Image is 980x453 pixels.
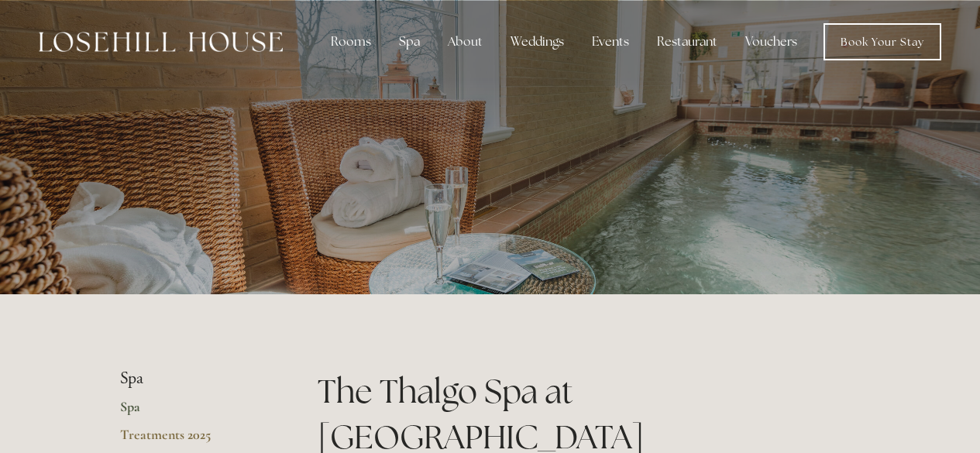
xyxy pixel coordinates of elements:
div: Weddings [498,26,576,57]
li: Spa [120,369,268,389]
a: Spa [120,398,268,426]
div: Spa [387,26,432,57]
a: Vouchers [733,26,810,57]
img: Losehill House [39,32,283,52]
div: About [435,26,495,57]
div: Restaurant [645,26,730,57]
a: Book Your Stay [824,23,941,60]
div: Rooms [318,26,383,57]
div: Events [579,26,641,57]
